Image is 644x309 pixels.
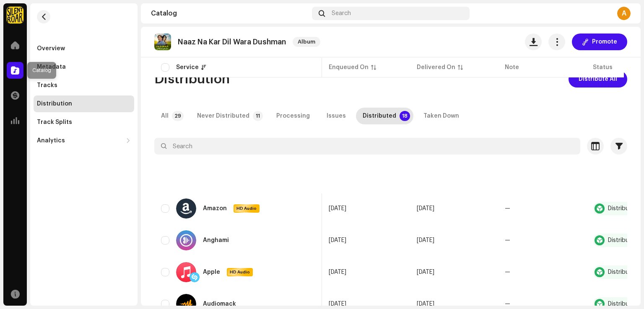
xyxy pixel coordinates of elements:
[228,269,252,275] span: HD Audio
[608,206,639,211] div: Distributed
[203,269,220,275] div: Apple
[617,7,631,20] div: A
[329,63,369,72] div: Enqueued On
[203,237,229,243] div: Anghami
[197,108,249,124] div: Never Distributed
[34,40,134,57] re-m-nav-item: Overview
[592,33,617,50] span: Promote
[608,237,639,243] div: Distributed
[178,38,286,46] p: Naaz Na Kar Dil Wara Dushman
[505,269,510,275] re-a-table-badge: —
[161,108,169,124] div: All
[37,137,65,144] div: Analytics
[37,82,57,89] div: Tracks
[37,119,72,126] div: Track Splits
[417,301,434,307] span: Oct 3, 2025
[569,71,627,88] button: Distribute All
[332,10,351,17] span: Search
[34,95,134,112] re-m-nav-item: Distribution
[608,269,639,275] div: Distributed
[276,108,310,124] div: Processing
[572,33,627,50] button: Promote
[400,111,410,121] p-badge: 18
[154,33,171,50] img: bbd59e18-e672-48e1-82d5-c01c2a667a12
[7,7,23,23] img: fcfd72e7-8859-4002-b0df-9a7058150634
[329,301,346,307] span: Oct 3, 2025
[363,108,396,124] div: Distributed
[172,111,184,121] p-badge: 29
[34,132,134,149] re-m-nav-dropdown: Analytics
[37,45,65,52] div: Overview
[329,206,346,211] span: Oct 3, 2025
[154,138,580,154] input: Search
[417,206,434,211] span: Oct 3, 2025
[151,10,309,17] div: Catalog
[417,63,455,72] div: Delivered On
[176,63,199,72] div: Service
[505,237,510,243] re-a-table-badge: —
[253,111,263,121] p-badge: 11
[203,301,236,307] div: Audiomack
[417,269,434,275] span: Oct 3, 2025
[34,77,134,94] re-m-nav-item: Tracks
[293,37,320,47] span: Album
[203,206,227,211] div: Amazon
[327,108,346,124] div: Issues
[154,71,230,88] span: Distribution
[329,269,346,275] span: Oct 3, 2025
[34,59,134,75] re-m-nav-item: Metadata
[417,237,434,243] span: Oct 3, 2025
[505,206,510,211] re-a-table-badge: —
[37,64,66,70] div: Metadata
[34,114,134,131] re-m-nav-item: Track Splits
[37,100,72,107] div: Distribution
[423,108,459,124] div: Taken Down
[234,206,259,211] span: HD Audio
[329,237,346,243] span: Oct 3, 2025
[505,301,510,307] re-a-table-badge: —
[579,71,617,88] span: Distribute All
[608,301,639,307] div: Distributed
